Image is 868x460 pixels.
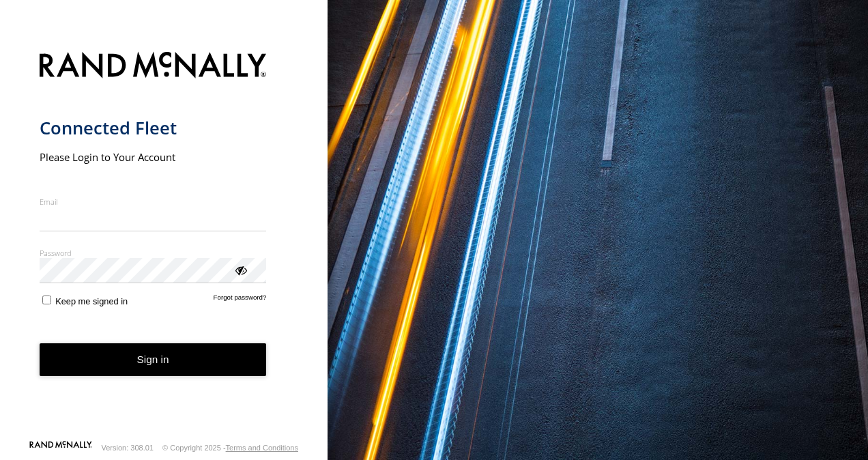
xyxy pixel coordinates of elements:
[40,117,267,139] h1: Connected Fleet
[40,44,289,440] form: main
[40,343,267,377] button: Sign in
[42,296,51,304] input: Keep me signed in
[233,263,247,276] div: ViewPassword
[40,197,267,207] label: Email
[29,441,92,455] a: Visit our Website
[40,248,267,258] label: Password
[226,444,298,452] a: Terms and Conditions
[162,444,298,452] div: © Copyright 2025 -
[214,293,267,306] a: Forgot password?
[40,150,267,164] h2: Please Login to Your Account
[55,296,128,306] span: Keep me signed in
[102,444,154,452] div: Version: 308.01
[40,49,267,84] img: Rand McNally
